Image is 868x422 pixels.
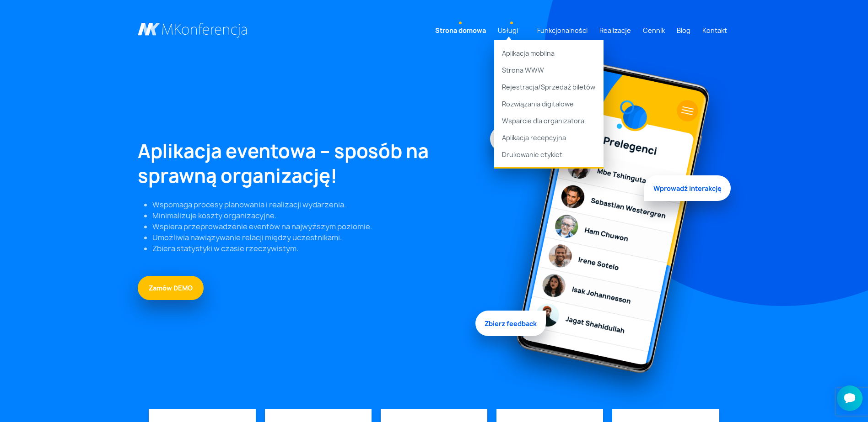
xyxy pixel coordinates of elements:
[431,22,490,39] a: Strona domowa
[494,62,604,79] a: Strona WWW
[494,129,604,146] a: Aplikacja recepcyjna
[644,173,731,198] span: Wprowadź interakcję
[152,199,479,210] li: Wspomaga procesy planowania i realizacji wydarzenia.
[152,243,479,254] li: Zbiera statystyki w czasie rzeczywistym.
[596,22,635,39] a: Realizacje
[494,146,604,168] a: Drukowanie etykiet
[494,112,604,129] a: Wsparcie dla organizatora
[494,79,604,95] a: Rejestracja/Sprzedaż biletów
[673,22,694,39] a: Blog
[639,22,669,39] a: Cennik
[490,51,731,409] img: Graficzny element strony
[837,385,863,411] iframe: Smartsupp widget button
[494,22,522,39] a: Usługi
[534,22,591,39] a: Funkcjonalności
[699,22,731,39] a: Kontakt
[138,139,479,188] h1: Aplikacja eventowa – sposób na sprawną organizację!
[494,95,604,112] a: Rozwiązania digitalowe
[494,40,604,62] a: Aplikacja mobilna
[152,232,479,243] li: Umożliwia nawiązywanie relacji między uczestnikami.
[152,221,479,232] li: Wspiera przeprowadzenie eventów na najwyższym poziomie.
[490,129,571,154] span: Informuj na bieżąco
[152,210,479,221] li: Minimalizuje koszty organizacyjne.
[475,308,546,333] span: Zbierz feedback
[138,276,204,300] a: Zamów DEMO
